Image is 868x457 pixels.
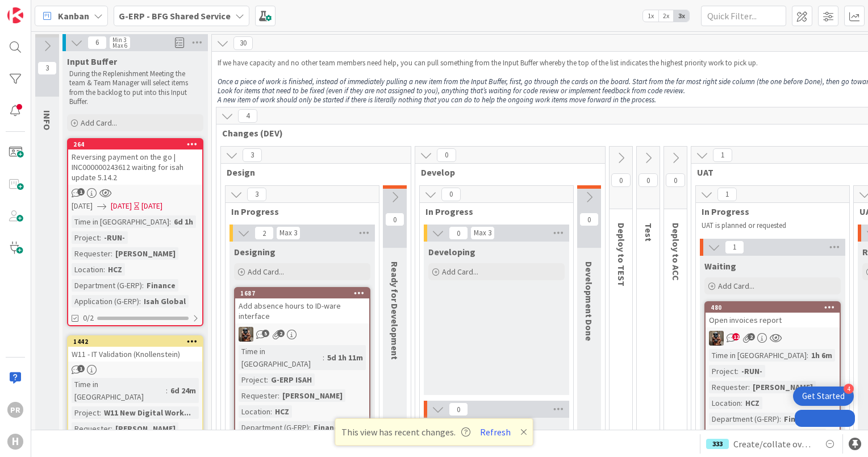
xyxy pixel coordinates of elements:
[706,302,840,313] div: 480
[476,425,515,439] button: Refresh
[421,167,591,178] span: Develop
[227,167,397,178] span: Design
[72,247,111,260] div: Requester
[270,405,272,418] span: :
[105,263,125,276] div: HCZ
[639,173,658,187] span: 0
[103,263,105,276] span: :
[141,200,162,212] div: [DATE]
[248,267,284,277] span: Add Card...
[58,9,89,23] span: Kanban
[279,230,297,236] div: Max 3
[437,148,456,162] span: 0
[709,349,807,362] div: Time in [GEOGRAPHIC_DATA]
[737,365,738,377] span: :
[239,389,278,402] div: Requester
[81,118,117,128] span: Add Card...
[709,397,741,409] div: Location
[702,221,836,230] p: UAT is planned or requested
[616,223,627,286] span: Deploy to TEST
[239,327,253,342] img: VK
[748,381,750,393] span: :
[428,246,475,257] span: Developing
[324,351,366,364] div: 5d 1h 11m
[142,279,144,292] span: :
[218,95,656,105] em: A new item of work should only be started if there is literally nothing that you can do to help t...
[583,261,595,341] span: Development Done
[704,301,841,446] a: 480Open invoices reportVKTime in [GEOGRAPHIC_DATA]:1h 6mProject:-RUN-Requester:[PERSON_NAME]Locat...
[742,397,762,409] div: HCZ
[781,413,816,425] div: Finance
[235,327,369,342] div: VK
[808,349,835,362] div: 1h 6m
[706,439,729,449] div: 333
[112,37,126,43] div: Min 3
[279,389,345,402] div: [PERSON_NAME]
[449,402,468,416] span: 0
[309,421,311,434] span: :
[311,421,345,434] div: Finance
[235,298,369,323] div: Add absence hours to ID-ware interface
[169,215,171,228] span: :
[72,200,93,212] span: [DATE]
[425,206,559,217] span: In Progress
[238,109,257,123] span: 4
[732,333,740,340] span: 12
[718,281,754,291] span: Add Card...
[674,10,689,22] span: 3x
[111,422,112,435] span: :
[83,312,94,324] span: 0/2
[73,338,202,346] div: 1442
[733,437,814,451] span: Create/collate overview of Facility applications
[166,384,168,397] span: :
[254,226,274,240] span: 2
[234,246,276,257] span: Designing
[643,223,654,242] span: Test
[793,387,854,406] div: Open Get Started checklist, remaining modules: 4
[112,247,178,260] div: [PERSON_NAME]
[701,6,786,26] input: Quick Filter...
[72,378,166,403] div: Time in [GEOGRAPHIC_DATA]
[235,288,369,298] div: 1687
[72,231,99,244] div: Project
[262,330,269,337] span: 5
[704,260,736,272] span: Waiting
[72,295,139,308] div: Application (G-ERP)
[240,289,369,297] div: 1687
[141,295,189,308] div: Isah Global
[474,230,491,236] div: Max 3
[68,347,202,362] div: W11 - IT Validation (Knollenstein)
[231,206,365,217] span: In Progress
[385,213,404,226] span: 0
[706,313,840,327] div: Open invoices report
[72,422,111,435] div: Requester
[702,206,835,217] span: In Progress
[37,61,57,75] span: 3
[670,223,682,281] span: Deploy to ACC
[112,43,127,48] div: Max 6
[778,429,826,441] div: Isah Global
[41,110,53,130] span: INFO
[268,373,315,386] div: G-ERP ISAH
[7,434,23,450] div: H
[709,365,737,377] div: Project
[709,429,777,441] div: Application (G-ERP)
[709,381,748,393] div: Requester
[247,188,266,201] span: 3
[171,215,196,228] div: 6d 1h
[725,240,744,254] span: 1
[777,429,778,441] span: :
[706,302,840,327] div: 480Open invoices report
[243,148,262,162] span: 3
[779,413,781,425] span: :
[239,405,270,418] div: Location
[233,36,253,50] span: 30
[111,247,112,260] span: :
[341,425,470,439] span: This view has recent changes.
[72,215,169,228] div: Time in [GEOGRAPHIC_DATA]
[711,304,840,311] div: 480
[72,263,103,276] div: Location
[67,138,203,326] a: 264Reversing payment on the go | INC000000243612 waiting for isah update 5.14.2[DATE][DATE][DATE]...
[611,173,631,187] span: 0
[68,336,202,347] div: 1442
